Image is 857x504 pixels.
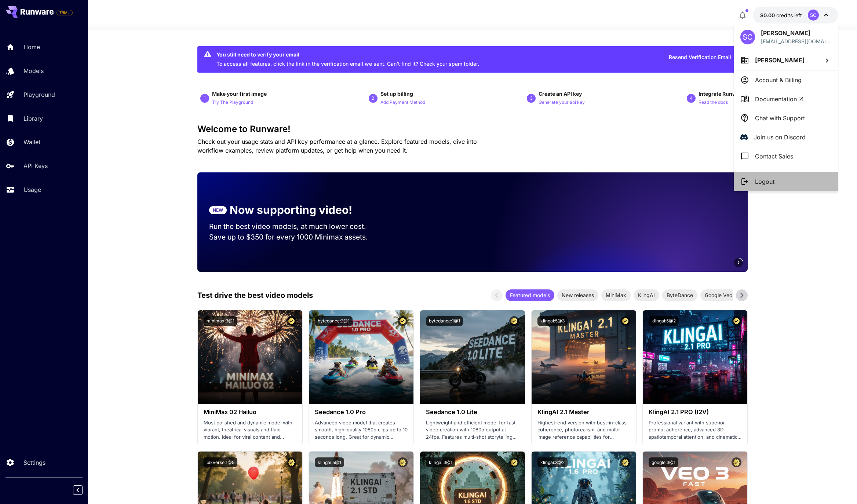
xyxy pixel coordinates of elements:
p: Logout [755,177,774,186]
span: [PERSON_NAME] [755,56,805,64]
div: sheacummingzja68248c@njcxts.org [761,37,831,45]
span: Documentation [755,95,804,103]
p: [EMAIL_ADDRESS][DOMAIN_NAME] [761,37,831,45]
button: [PERSON_NAME] [734,50,838,70]
div: SC [740,30,755,44]
p: Contact Sales [755,152,793,161]
p: [PERSON_NAME] [761,29,831,37]
p: Account & Billing [755,76,802,84]
p: Chat with Support [755,114,805,123]
p: Join us on Discord [754,133,806,142]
